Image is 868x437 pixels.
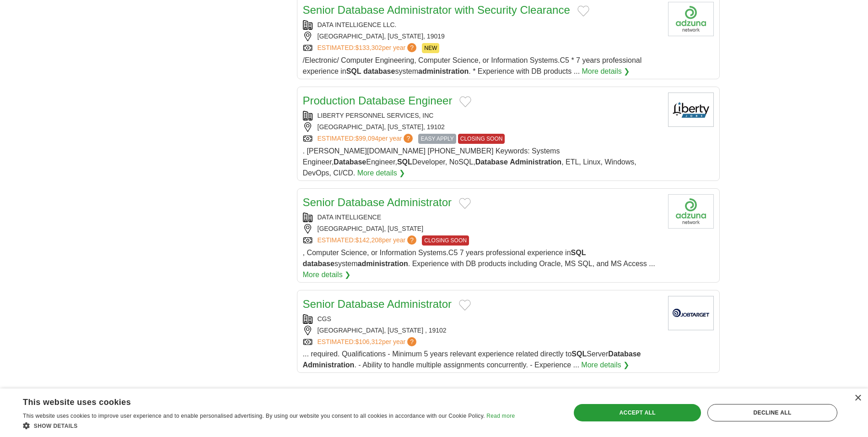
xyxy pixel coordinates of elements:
span: EASY APPLY [418,134,456,144]
a: Senior Database Administrator with Security Clearance [303,4,570,16]
a: ESTIMATED:$133,302per year? [318,43,419,53]
strong: database [303,260,334,268]
span: CLOSING SOON [458,134,505,144]
div: CGS [303,314,661,324]
strong: Database [608,350,641,358]
div: DATA INTELLIGENCE LLC. [303,20,661,30]
a: LIBERTY PERSONNEL SERVICES, INC [318,112,434,119]
a: Senior Database Administrator [303,196,452,208]
a: More details ❯ [582,66,630,77]
a: ESTIMATED:$142,208per year? [318,235,419,246]
div: DATA INTELLIGENCE [303,213,661,222]
span: ? [407,43,416,52]
div: [GEOGRAPHIC_DATA], [US_STATE], 19102 [303,122,661,132]
img: Company logo [668,296,714,330]
div: [GEOGRAPHIC_DATA], [US_STATE] , 19102 [303,326,661,335]
div: Decline all [707,404,837,421]
a: Production Database Engineer [303,94,453,107]
strong: administration [418,67,469,75]
div: This website uses cookies [23,394,492,408]
button: Add to favorite jobs [459,198,471,209]
button: Add to favorite jobs [459,96,471,107]
span: $142,208 [355,236,382,244]
div: Close [854,395,861,402]
span: Show details [34,423,78,429]
a: More details ❯ [303,269,351,280]
div: Show details [23,421,515,430]
strong: SQL [397,158,412,166]
strong: administration [358,260,408,268]
span: . [PERSON_NAME][DOMAIN_NAME] [PHONE_NUMBER] Keywords: Systems Engineer, Engineer, Developer, NoSQ... [303,147,636,177]
div: [GEOGRAPHIC_DATA], [US_STATE], 19019 [303,32,661,41]
img: Company logo [668,194,714,229]
strong: Database [475,158,508,166]
strong: database [363,67,395,75]
a: ESTIMATED:$99,094per year? [318,134,415,144]
span: ? [407,337,416,346]
span: NEW [422,43,439,53]
span: /Electronic/ Computer Engineering, Computer Science, or Information Systems.C5 * 7 years professi... [303,56,642,75]
a: More details ❯ [357,168,405,179]
span: $106,312 [355,338,382,345]
div: Accept all [574,404,701,421]
strong: Administration [303,361,355,369]
button: Add to favorite jobs [577,5,589,16]
img: Company logo [668,2,714,36]
strong: Administration [510,158,561,166]
strong: SQL [571,350,587,358]
div: [GEOGRAPHIC_DATA], [US_STATE] [303,224,661,234]
a: Senior Database Administrator [303,298,452,310]
span: ? [407,235,416,245]
strong: SQL [346,67,361,75]
img: Liberty Personnel Services logo [668,93,714,127]
strong: Database [334,158,366,166]
button: Add to favorite jobs [459,300,471,311]
span: ... required. Qualifications - Minimum 5 years relevant experience related directly to Server . -... [303,350,641,369]
span: , Computer Science, or Information Systems.C5 7 years professional experience in system . Experie... [303,249,655,268]
a: More details ❯ [581,360,629,371]
a: ESTIMATED:$106,312per year? [318,337,419,347]
span: CLOSING SOON [422,235,469,246]
a: Read more, opens a new window [486,413,515,419]
span: $133,302 [355,44,382,51]
span: ? [404,134,413,143]
span: This website uses cookies to improve user experience and to enable personalised advertising. By u... [23,413,485,419]
span: $99,094 [355,135,378,142]
strong: SQL [571,249,586,257]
